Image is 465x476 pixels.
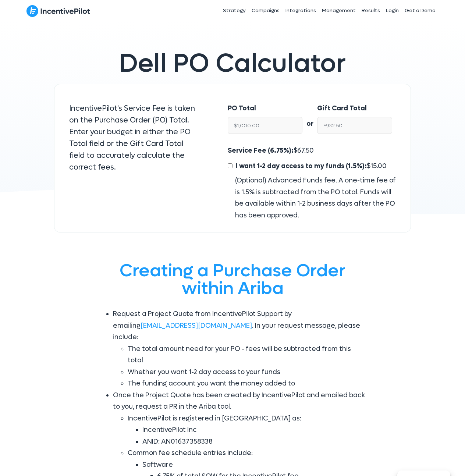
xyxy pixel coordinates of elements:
input: I want 1-2 day access to my funds (1.5%):$15.00 [228,163,232,168]
span: Service Fee (6.75%): [228,146,294,155]
label: Gift Card Total [317,103,367,114]
a: Results [359,1,383,20]
li: Request a Project Quote from IncentivePilot Support by emailing . In your request message, please... [113,308,367,390]
a: Integrations [283,1,319,20]
span: I want 1-2 day access to my funds (1.5%): [236,162,367,170]
a: Campaigns [249,1,283,20]
a: Get a Demo [402,1,439,20]
p: IncentivePilot's Service Fee is taken on the Purchase Order (PO) Total. Enter your budget in eith... [69,103,198,173]
li: IncentivePilot is registered in [GEOGRAPHIC_DATA] as: [128,413,367,448]
img: IncentivePilot [26,5,90,17]
li: Whether you want 1-2 day access to your funds [128,366,367,378]
div: (Optional) Advanced Funds fee. A one-time fee of is 1.5% is subtracted from the PO total. Funds w... [228,175,396,221]
li: The funding account you want the money added to [128,378,367,390]
span: $ [234,162,387,170]
label: PO Total [228,103,256,114]
div: or [302,103,317,130]
span: Dell PO Calculator [119,47,346,80]
div: $ [228,145,396,221]
span: 15.00 [370,162,387,170]
a: Management [319,1,359,20]
li: ANID: AN01637358338 [142,436,367,448]
span: 67.50 [297,146,314,155]
a: [EMAIL_ADDRESS][DOMAIN_NAME] [141,322,252,330]
a: Login [383,1,402,20]
a: Strategy [220,1,249,20]
li: The total amount need for your PO - fees will be subtracted from this total [128,343,367,366]
li: IncentivePilot Inc [142,424,367,436]
span: Creating a Purchase Order within Ariba [120,259,345,300]
nav: Header Menu [169,1,439,20]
